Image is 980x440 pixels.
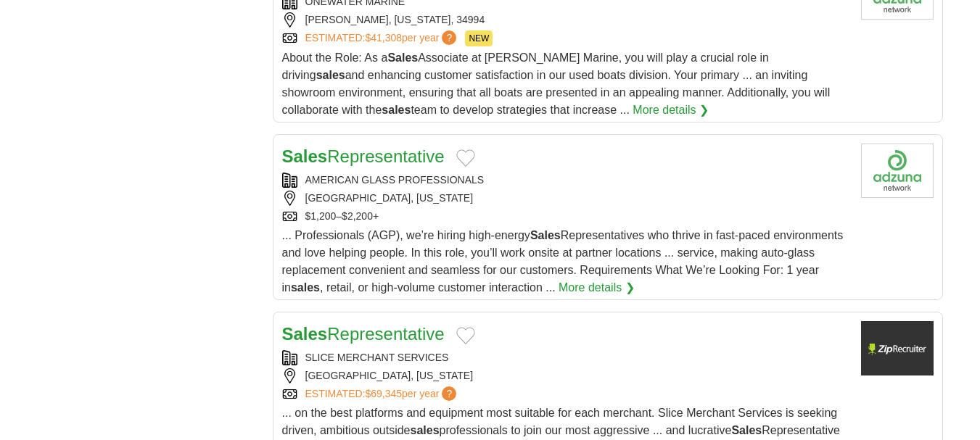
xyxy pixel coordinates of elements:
span: $69,345 [365,388,402,399]
strong: Sales [731,424,762,436]
a: SalesRepresentative [282,146,445,166]
span: $41,308 [365,32,402,43]
div: [GEOGRAPHIC_DATA], [US_STATE] [282,191,849,206]
div: SLICE MERCHANT SERVICES [282,350,849,365]
a: ESTIMATED:$69,345per year? [305,386,460,402]
span: NEW [465,30,493,46]
span: About the Role: As a Associate at [PERSON_NAME] Marine, you will play a crucial role in driving a... [282,51,831,116]
a: ESTIMATED:$41,308per year? [305,30,460,46]
button: Add to favorite jobs [456,149,475,167]
a: More details ❯ [633,101,709,119]
span: ... Professionals (AGP), we’re hiring high-energy Representatives who thrive in fast-paced enviro... [282,229,844,294]
strong: Sales [282,324,328,344]
div: AMERICAN GLASS PROFESSIONALS [282,173,849,188]
span: ? [442,30,456,45]
div: [GEOGRAPHIC_DATA], [US_STATE] [282,368,849,383]
a: SalesRepresentative [282,324,445,344]
strong: Sales [387,51,418,64]
a: More details ❯ [559,279,635,296]
button: Add to favorite jobs [456,327,475,344]
div: $1,200–$2,200+ [282,209,849,224]
strong: sales [382,104,411,116]
strong: sales [410,424,439,436]
div: [PERSON_NAME], [US_STATE], 34994 [282,12,849,28]
strong: Sales [282,146,328,166]
img: Company logo [861,144,934,198]
strong: Sales [530,229,561,241]
strong: sales [291,281,320,294]
span: ? [442,386,456,401]
img: Company logo [861,321,934,375]
strong: sales [316,69,345,81]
